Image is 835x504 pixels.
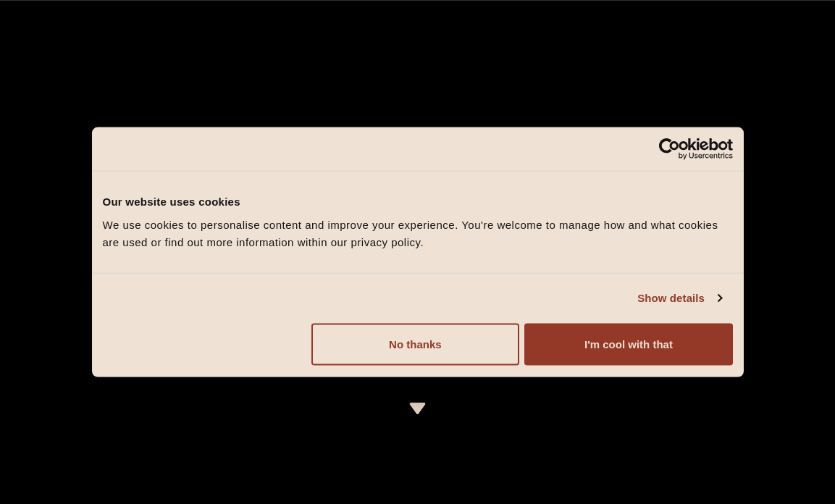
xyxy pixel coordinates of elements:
div: We use cookies to personalise content and improve your experience. You're welcome to manage how a... [103,216,733,251]
div: Our website uses cookies [103,193,733,211]
img: icon-dropdown-cream.svg [408,403,427,414]
a: Show details [637,290,721,307]
button: I'm cool with that [524,323,732,365]
a: Usercentrics Cookiebot - opens in a new window [606,138,733,160]
button: No thanks [311,323,519,365]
